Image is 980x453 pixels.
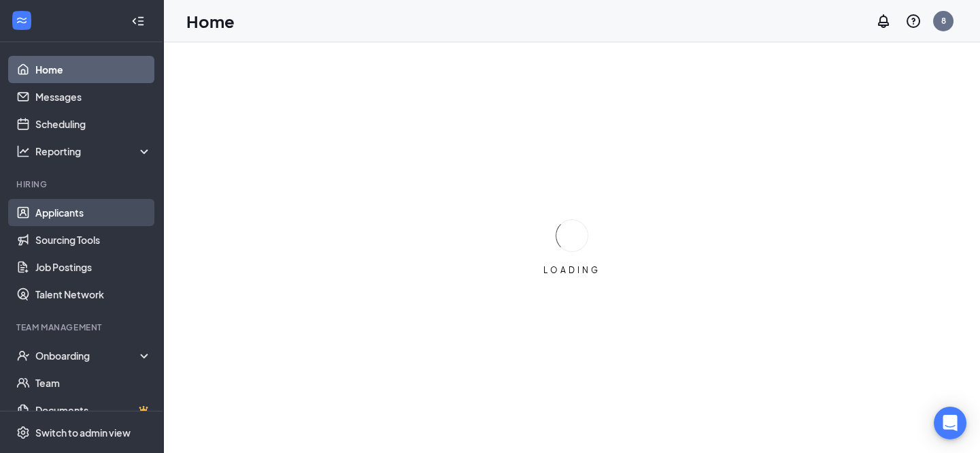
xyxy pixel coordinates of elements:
[35,110,152,138] a: Scheduling
[35,426,131,439] div: Switch to admin view
[16,322,149,333] div: Team Management
[15,14,29,27] svg: WorkstreamLogo
[934,407,966,439] div: Open Intercom Messenger
[35,199,152,226] a: Applicants
[35,281,152,308] a: Talent Network
[16,349,30,362] svg: UserCheck
[35,83,152,110] a: Messages
[16,178,149,190] div: Hiring
[35,396,152,424] a: DocumentsCrown
[16,144,30,158] svg: Analysis
[35,144,152,158] div: Reporting
[35,226,152,253] a: Sourcing Tools
[35,56,152,83] a: Home
[875,13,892,29] svg: Notifications
[941,15,946,27] div: 8
[16,426,30,439] svg: Settings
[35,253,152,281] a: Job Postings
[35,369,152,396] a: Team
[35,349,140,362] div: Onboarding
[538,264,606,276] div: LOADING
[186,10,235,33] h1: Home
[131,14,145,28] svg: Collapse
[905,13,922,29] svg: QuestionInfo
